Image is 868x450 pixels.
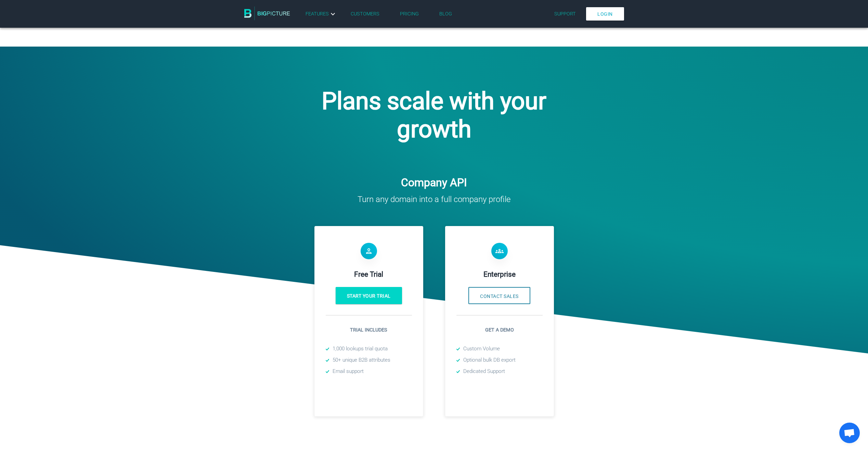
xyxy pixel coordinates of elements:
li: Email support [326,367,412,375]
h4: Free Trial [326,270,412,278]
a: Start your trial [336,287,402,304]
a: Open chat [839,423,860,443]
li: Custom Volume [456,345,543,353]
li: 50+ unique B2B attributes [326,356,412,364]
h4: Enterprise [456,270,543,278]
p: Trial includes [326,326,412,334]
h3: Turn any domain into a full company profile [5,195,863,204]
li: Optional bulk DB export [456,356,543,364]
button: Contact Sales [468,287,530,304]
li: Dedicated Support [456,367,543,375]
p: Get a demo [456,326,543,334]
h1: Plans scale with your growth [306,87,562,143]
h2: Company API [5,176,863,189]
li: 1,000 lookups trial quota [326,345,412,353]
